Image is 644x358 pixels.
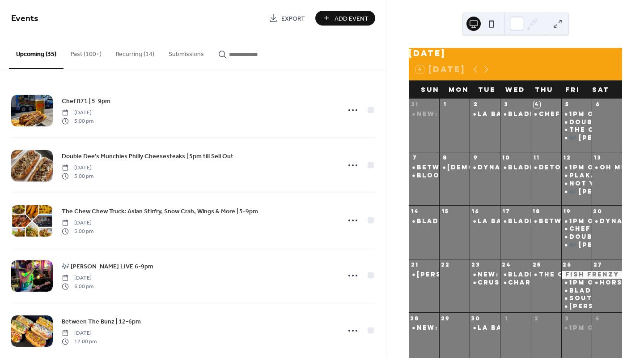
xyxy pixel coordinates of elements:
div: La Bamba Mexican Grill | 5-9pm [470,324,500,332]
div: 27 [594,262,601,268]
div: Between The Bunz | 12-6pm [409,164,439,172]
div: 1pm OPEN - Every Friday [561,218,592,225]
div: 17 [503,208,509,215]
div: Thu [530,81,558,99]
span: 🎶 [PERSON_NAME] LIVE 6-9pm [62,262,153,272]
div: 22 [442,262,449,268]
span: [DATE] [62,109,93,117]
div: La Bamba Mexican Grill | 5-9pm [478,324,621,332]
div: 7 [411,155,418,161]
div: 1pm OPEN - Every Friday [561,111,592,118]
div: Plaka On Wheels Greek Truck | 5-9pm [561,172,592,180]
div: 4 [594,315,601,322]
span: Chef R71 | 5-9pm [62,97,110,106]
div: Tue [473,81,501,99]
div: 1pm OPEN - Every Friday [561,164,592,172]
div: 12 [564,155,571,161]
a: Chef R71 | 5-9pm [62,96,110,106]
div: Blades of Glory Sliders | 12-6pm [417,218,568,225]
span: 12:00 pm [62,337,97,345]
div: 9 [472,155,479,161]
div: Sun [416,81,445,99]
a: Between The Bunz | 12-6pm [62,316,141,327]
div: 19 [564,208,571,215]
div: Mon [445,81,473,99]
div: 3 [564,315,571,322]
div: Chef R71 | 5-9pm [531,111,561,118]
div: 28 [411,315,418,322]
button: Upcoming (35) [9,36,64,69]
div: 🎶 Shaun Miller LIVE 6-9pm [561,134,592,142]
div: 13 [594,155,601,161]
div: Chef R71 | 5-9pm [561,225,592,233]
div: Wed [501,81,530,99]
span: 6:00 pm [62,282,93,290]
div: 23 [472,262,479,268]
div: 18 [534,208,540,215]
div: 30 [472,315,479,322]
div: South Pizza Co. | 5-9pm [561,295,592,302]
div: 1pm OPEN - Every Friday [561,324,592,332]
div: NEW: Gulfside Wing Company | 12-6pm [417,324,589,332]
div: NEW: Los Diablos Mexicanos | 12-6pm [417,111,586,118]
div: 21 [411,262,418,268]
div: 10 [503,155,509,161]
div: Fri [558,81,587,99]
div: Fish Frenzy Kayak Fishing Tournament [561,271,622,279]
div: Grace's Taste of Poland | 12-6pm [409,271,439,279]
div: BLOOD DRIVE | Pint for a Pint | 1 to 6pm [417,172,597,180]
div: 1 [442,101,449,108]
div: 25 [534,262,540,268]
button: Past (100+) [64,36,109,68]
div: Sat [586,81,615,99]
a: The Chew Chew Truck: Asian Stirfry, Snow Crab, Wings & More | 5-9pm [62,206,258,216]
div: 15 [442,208,449,215]
div: Double Dee's Munchies Philly Cheesesteaks | 5pm till Sell Out [561,233,592,241]
div: 20 [594,208,601,215]
div: 2 [472,101,479,108]
span: Export [281,14,305,23]
div: Dynamite Street Eatz | 12-8pm [592,218,622,225]
button: Recurring (14) [109,36,161,68]
div: Between The Bunz | 12-6pm [417,164,537,172]
div: Not Your Mama's Kitchen & BBQ | 5-9pm [561,180,592,188]
div: La Bamba Mexican Grill | 5-9pm [478,111,621,118]
button: Add Event [315,11,375,26]
span: Double Dee's Munchies Philly Cheesesteaks | 5pm till Sell Out [62,152,233,161]
a: 🎶 [PERSON_NAME] LIVE 6-9pm [62,261,153,272]
div: [PERSON_NAME]'s Taste of Poland | 12-6pm [417,271,610,279]
div: Detour Diner | 5-9pm [539,164,634,172]
div: 6 [594,101,601,108]
div: 🎶 Max Troublefield LIVE 6-9pm [561,242,592,249]
span: 5:00 pm [62,227,93,235]
button: Submissions [161,36,211,68]
div: Double Dee's Munchies Philly Cheesesteaks | 5pm till Sell Out [561,119,592,126]
div: La Bamba Mexican Grill | 5-9pm [470,111,500,118]
div: 4 [534,101,540,108]
div: Ladies Networking Night @ Scotty's Bierwerks! [439,164,470,172]
div: Charity Bingo Night! 15 games for $20! [500,279,530,287]
div: Crush Stained Glass Workshop from Sand Dollar Arts [470,279,500,287]
div: La Bamba Mexican Grill | 5-9pm [470,218,500,225]
span: Add Event [335,14,369,23]
div: 1 [503,315,509,322]
div: The Chew Chew Truck: Asian Stirfry, Snow Crab, Wings & More | 5-9pm [561,126,592,134]
div: BLOOD DRIVE | Pint for a Pint | 1 to 6pm [409,172,439,180]
div: 11 [534,155,540,161]
div: Oh Me So Hungry Hawaiian | 12-8pm [592,164,622,172]
div: [DATE] [409,48,622,59]
div: Chef R71 | 5-9pm [539,111,610,118]
div: 24 [503,262,509,268]
span: [DATE] [62,164,93,172]
span: [DATE] [62,274,93,282]
div: 16 [472,208,479,215]
div: 1pm OPEN - Every Friday [561,279,592,287]
div: Blades of Glory Sliders: Burger & Beer Deals! [500,164,530,172]
div: Blades of Glory Sliders: Burger & Beer Deals! [500,218,530,225]
div: La Bamba Mexican Grill | 5-9pm [478,218,621,225]
div: Horse Eyed Jake's American Sliders | 12-8pm [592,279,622,287]
div: Blades of Glory Sliders: Burger & Beer Deals! [500,271,530,279]
div: Blades of Glory Sliders: Burger & Beer Deals! [500,111,530,118]
span: 5:00 pm [62,117,93,125]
